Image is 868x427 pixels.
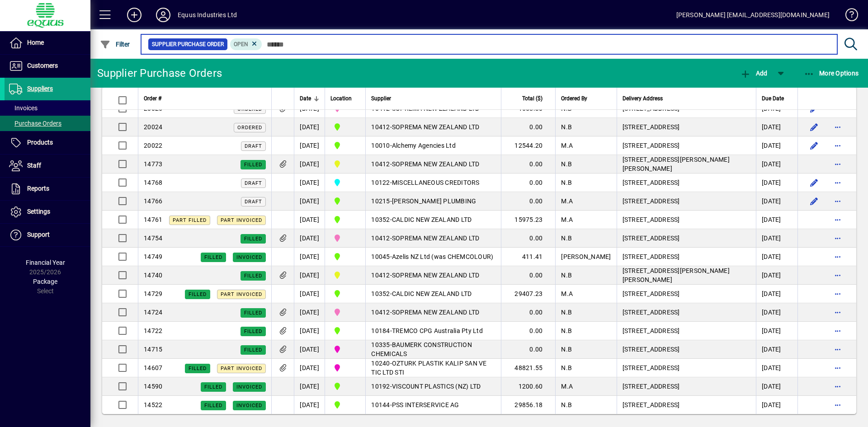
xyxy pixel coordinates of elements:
[365,136,501,155] td: -
[371,235,390,242] span: 10412
[245,199,262,205] span: Draft
[392,235,480,242] span: SOPREMA NEW ZEALAND LTD
[330,159,360,169] span: 4A DSV LOGISTICS - CHCH
[371,253,390,260] span: 10045
[294,396,325,414] td: [DATE]
[300,94,319,103] div: Date
[756,322,797,340] td: [DATE]
[221,366,262,371] span: Part Invoiced
[236,403,262,408] span: Invoiced
[501,322,555,340] td: 0.00
[330,251,360,262] span: 1B BLENHEIM
[617,229,756,248] td: [STREET_ADDRESS]
[365,211,501,229] td: -
[330,177,360,188] span: 3C CENTRAL
[561,160,572,168] span: N.B
[371,272,390,279] span: 10412
[561,253,611,260] span: [PERSON_NAME]
[330,270,360,281] span: 4A DSV LOGISTICS - CHCH
[392,383,481,390] span: VISCOUNT PLASTICS (NZ) LTD
[236,384,262,390] span: Invoiced
[294,174,325,192] td: [DATE]
[392,179,480,186] span: MISCELLANEOUS CREDITORS
[617,359,756,377] td: [STREET_ADDRESS]
[144,179,162,186] span: 14768
[189,366,207,371] span: Filled
[371,309,390,316] span: 10412
[244,273,262,279] span: Filled
[371,179,390,186] span: 10122
[830,120,845,134] button: More options
[365,396,501,414] td: -
[149,7,178,23] button: Profile
[830,379,845,394] button: More options
[26,259,65,266] span: Financial Year
[365,248,501,266] td: -
[27,208,50,215] span: Settings
[371,216,390,223] span: 10352
[756,377,797,396] td: [DATE]
[5,32,90,54] a: Home
[365,322,501,340] td: -
[561,309,572,316] span: N.B
[807,138,821,153] button: Edit
[5,131,90,154] a: Products
[756,266,797,285] td: [DATE]
[617,136,756,155] td: [STREET_ADDRESS]
[97,66,222,80] div: Supplier Purchase Orders
[330,94,352,103] span: Location
[756,211,797,229] td: [DATE]
[617,211,756,229] td: [STREET_ADDRESS]
[756,396,797,414] td: [DATE]
[617,322,756,340] td: [STREET_ADDRESS]
[365,266,501,285] td: -
[756,174,797,192] td: [DATE]
[27,62,58,69] span: Customers
[244,162,262,168] span: Filled
[9,120,61,127] span: Purchase Orders
[330,214,360,225] span: 1B BLENHEIM
[144,272,162,279] span: 14740
[756,340,797,359] td: [DATE]
[144,94,266,103] div: Order #
[807,194,821,208] button: Edit
[294,118,325,136] td: [DATE]
[245,143,262,149] span: Draft
[371,383,390,390] span: 10192
[294,229,325,248] td: [DATE]
[830,194,845,208] button: More options
[330,233,360,244] span: 2A AZI''S Global Investments
[5,201,90,223] a: Settings
[392,216,472,223] span: CALDIC NEW ZEALAND LTD
[830,268,845,282] button: More options
[738,65,769,81] button: Add
[294,359,325,377] td: [DATE]
[294,192,325,211] td: [DATE]
[27,85,53,92] span: Suppliers
[501,118,555,136] td: 0.00
[522,94,542,103] span: Total ($)
[762,94,792,103] div: Due Date
[234,41,248,47] span: Open
[371,142,390,149] span: 10010
[365,118,501,136] td: -
[144,142,162,149] span: 20022
[623,94,663,103] span: Delivery Address
[830,324,845,338] button: More options
[144,346,162,353] span: 14715
[244,347,262,353] span: Filled
[365,229,501,248] td: -
[33,278,57,285] span: Package
[501,192,555,211] td: 0.00
[830,286,845,301] button: More options
[371,290,390,297] span: 10352
[365,340,501,359] td: -
[392,309,480,316] span: SOPREMA NEW ZEALAND LTD
[830,157,845,171] button: More options
[120,7,149,23] button: Add
[330,381,360,392] span: 1B BLENHEIM
[756,118,797,136] td: [DATE]
[830,212,845,227] button: More options
[204,254,222,260] span: Filled
[100,41,130,48] span: Filter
